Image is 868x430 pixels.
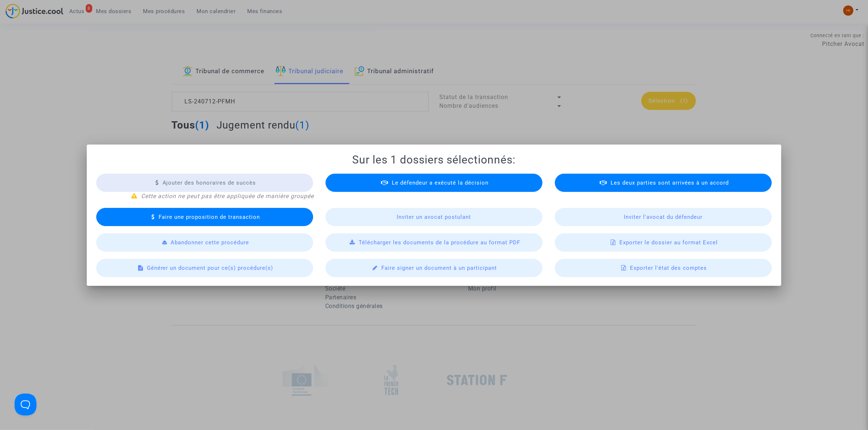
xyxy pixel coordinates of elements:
[15,394,36,415] iframe: Help Scout Beacon - Open
[171,239,249,246] span: Abandonner cette procédure
[392,180,489,186] span: Le défendeur a exécuté la décision
[611,180,729,186] span: Les deux parties sont arrivées à un accord
[159,214,260,220] span: Faire une proposition de transaction
[381,265,497,271] span: Faire signer un document à un participant
[397,214,471,220] span: Inviter un avocat postulant
[630,265,707,271] span: Exporter l'état des comptes
[619,239,718,246] span: Exporter le dossier au format Excel
[163,180,256,186] span: Ajouter des honoraires de succès
[624,214,702,220] span: Inviter l'avocat du défendeur
[96,153,772,166] h1: Sur les 1 dossiers sélectionnés:
[359,239,520,246] span: Télécharger les documents de la procédure au format PDF
[141,193,314,200] i: Cette action ne peut pas être appliquée de manière groupée
[147,265,273,271] span: Générer un document pour ce(s) procédure(s)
